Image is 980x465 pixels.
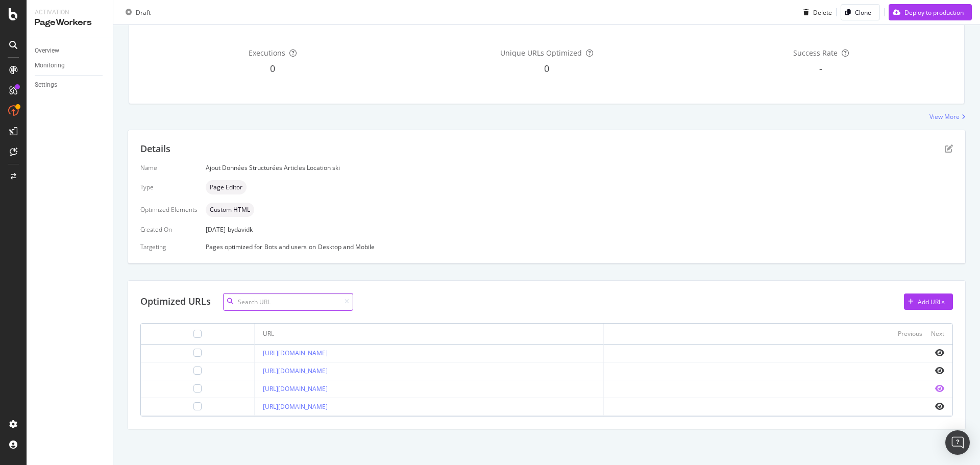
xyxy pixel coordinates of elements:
div: neutral label [206,180,247,194]
a: Overview [35,45,106,56]
div: Next [931,329,944,338]
button: Add URLs [904,293,953,310]
div: Bots and users [264,242,307,251]
a: Monitoring [35,60,106,71]
div: Clone [855,8,871,16]
div: Details [140,142,170,156]
a: [URL][DOMAIN_NAME] [263,402,328,411]
div: Open Intercom Messenger [945,430,970,455]
span: - [819,62,822,75]
div: [DATE] [206,225,953,234]
div: Created On [140,225,198,234]
button: Next [931,328,944,340]
div: Draft [136,8,151,16]
i: eye [935,384,944,393]
div: Settings [35,80,57,90]
div: Desktop and Mobile [318,242,375,251]
span: 0 [270,62,275,75]
span: Executions [249,48,285,58]
span: Page Editor [210,184,242,190]
span: 0 [544,62,549,75]
span: Success Rate [793,48,838,58]
div: Ajout Données Structurées Articles Location ski [206,163,953,172]
div: PageWorkers [35,17,105,29]
div: Type [140,183,198,191]
a: [URL][DOMAIN_NAME] [263,384,328,393]
div: Delete [813,8,832,16]
div: Pages optimized for on [206,242,953,251]
span: Unique URLs Optimized [500,48,582,58]
div: Name [140,163,198,172]
a: Settings [35,80,106,90]
i: eye [935,402,944,410]
div: Deploy to production [904,8,964,16]
span: Custom HTML [210,207,250,213]
div: Previous [898,329,922,338]
button: Previous [898,328,922,340]
a: View More [929,112,966,121]
div: View More [929,112,960,121]
button: Clone [841,4,880,20]
div: neutral label [206,203,254,217]
div: Optimized URLs [140,295,211,308]
i: eye [935,366,944,375]
div: Overview [35,45,59,56]
div: Monitoring [35,60,65,71]
a: [URL][DOMAIN_NAME] [263,349,328,357]
div: by davidk [228,225,253,234]
i: eye [935,349,944,357]
a: [URL][DOMAIN_NAME] [263,366,328,375]
button: Delete [799,4,832,20]
div: Activation [35,8,105,17]
div: pen-to-square [945,144,953,153]
div: Targeting [140,242,198,251]
div: Optimized Elements [140,205,198,214]
button: Deploy to production [889,4,972,20]
div: Add URLs [918,298,945,306]
div: URL [263,329,274,338]
input: Search URL [223,293,353,311]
